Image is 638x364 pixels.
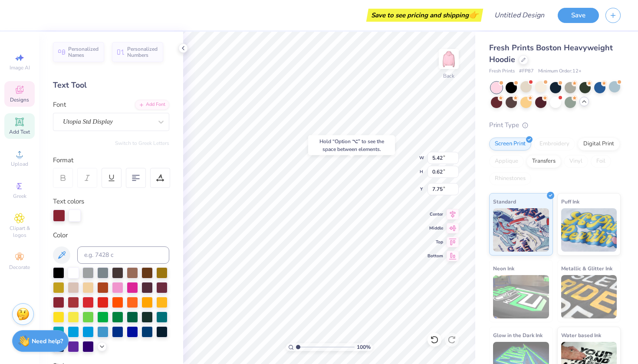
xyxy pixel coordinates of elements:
[428,225,443,231] span: Middle
[53,230,169,240] div: Color
[561,331,601,340] span: Water based Ink
[489,43,613,65] span: Fresh Prints Boston Heavyweight Hoodie
[489,68,515,75] span: Fresh Prints
[11,161,28,167] span: Upload
[493,208,549,252] img: Standard
[487,7,551,24] input: Untitled Design
[578,138,620,151] div: Digital Print
[9,128,30,135] span: Add Text
[4,225,35,239] span: Clipart & logos
[10,64,30,71] span: Image AI
[9,264,30,271] span: Decorate
[443,72,454,80] div: Back
[368,9,481,22] div: Save to see pricing and shipping
[308,135,395,155] div: Hold “Option ⌥” to see the space between elements.
[469,10,478,20] span: 👉
[564,155,588,168] div: Vinyl
[561,208,617,252] img: Puff Ink
[538,68,582,75] span: Minimum Order: 12 +
[428,239,443,245] span: Top
[591,155,611,168] div: Foil
[53,100,66,110] label: Font
[493,331,543,340] span: Glow in the Dark Ink
[32,337,63,345] strong: Need help?
[53,197,84,207] label: Text colors
[561,264,612,273] span: Metallic & Glitter Ink
[440,50,457,68] img: Back
[135,100,169,110] div: Add Font
[53,79,169,91] div: Text Tool
[68,46,99,58] span: Personalized Names
[534,138,575,151] div: Embroidery
[558,8,599,23] button: Save
[115,140,169,147] button: Switch to Greek Letters
[357,343,371,351] span: 100 %
[526,155,561,168] div: Transfers
[77,246,169,264] input: e.g. 7428 c
[53,155,170,165] div: Format
[561,197,579,206] span: Puff Ink
[489,172,531,185] div: Rhinestones
[489,155,524,168] div: Applique
[519,68,534,75] span: # FP87
[493,264,514,273] span: Neon Ink
[493,197,516,206] span: Standard
[127,46,158,58] span: Personalized Numbers
[10,96,29,103] span: Designs
[13,193,26,200] span: Greek
[493,275,549,318] img: Neon Ink
[428,253,443,259] span: Bottom
[428,211,443,217] span: Center
[561,275,617,318] img: Metallic & Glitter Ink
[489,120,621,130] div: Print Type
[489,138,531,151] div: Screen Print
